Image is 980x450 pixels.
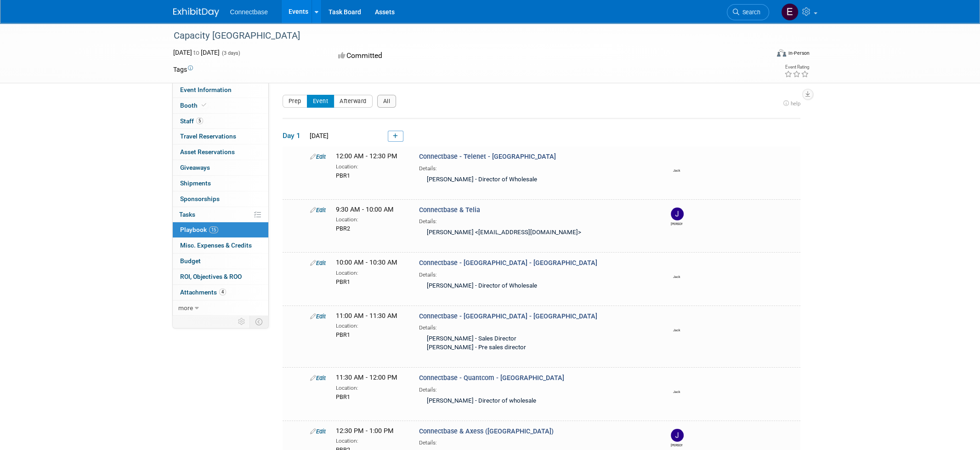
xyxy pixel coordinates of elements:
span: Attachments [180,288,226,296]
span: to [192,49,201,56]
div: Jack Davey [671,167,682,173]
div: [PERSON_NAME] - Sales Director [PERSON_NAME] - Pre sales director [419,332,655,356]
img: John Giblin [671,429,684,442]
div: Details: [419,162,655,173]
div: PBR1 [336,392,405,401]
span: 9:30 AM - 10:00 AM [336,206,394,213]
button: Prep [283,95,307,108]
a: Edit [310,375,326,381]
a: Attachments4 [173,285,268,300]
span: Event Information [180,86,232,93]
img: Jack Davey [671,375,684,388]
div: Event Format [715,48,810,62]
div: Location: [336,321,405,330]
a: Asset Reservations [173,144,268,160]
span: ROI, Objectives & ROO [180,273,242,280]
div: Committed [335,48,538,64]
div: [PERSON_NAME] <[EMAIL_ADDRESS][DOMAIN_NAME]> [419,225,655,241]
div: In-Person [787,50,809,57]
div: Details: [419,268,655,279]
span: [DATE] [DATE] [173,49,220,56]
td: Toggle Event Tabs [249,316,268,328]
span: 11:30 AM - 12:00 PM [336,374,397,381]
div: Details: [419,321,655,332]
div: Details: [419,383,655,394]
span: Travel Reservations [180,133,236,140]
span: Connectbase - Telenet - [GEOGRAPHIC_DATA] [419,153,556,161]
span: 10:00 AM - 10:30 AM [336,259,397,266]
span: Connectbase & Axess ([GEOGRAPHIC_DATA]) [419,427,554,435]
a: Shipments [173,176,268,191]
a: Giveaways [173,160,268,175]
span: (3 days) [221,50,240,56]
div: Capacity [GEOGRAPHIC_DATA] [170,28,755,44]
td: Tags [173,65,193,74]
span: Playbook [180,226,218,233]
a: Event Information [173,82,268,98]
td: Personalize Event Tab Strip [234,316,250,328]
a: Tasks [173,207,268,222]
img: Jack Davey [671,260,684,273]
a: Staff5 [173,114,268,129]
div: Location: [336,436,405,445]
span: 11:00 AM - 11:30 AM [336,312,397,320]
span: [DATE] [307,132,329,139]
div: Jack Davey [671,327,682,333]
a: ROI, Objectives & ROO [173,269,268,284]
div: Location: [336,383,405,392]
span: Giveaways [180,164,210,171]
span: 5 [196,117,203,124]
a: Playbook15 [173,222,268,237]
span: help [791,100,800,107]
div: Details: [419,436,655,447]
div: John Giblin [671,442,682,448]
span: Asset Reservations [180,148,235,156]
img: Format-Inperson.png [777,49,786,57]
span: Booth [180,102,208,109]
span: 15 [209,226,218,233]
span: Misc. Expenses & Credits [180,242,252,249]
a: Travel Reservations [173,129,268,144]
span: Sponsorships [180,195,220,202]
a: Budget [173,254,268,269]
a: Booth [173,98,268,113]
img: John Giblin [671,208,684,220]
a: Misc. Expenses & Credits [173,238,268,253]
a: Edit [310,153,326,160]
div: Jack Davey [671,273,682,279]
span: Connectbase & Telia [419,206,480,214]
span: Budget [180,257,201,265]
a: Sponsorships [173,191,268,207]
div: PBR1 [336,330,405,339]
div: Location: [336,162,405,171]
span: 12:30 PM - 1:00 PM [336,427,394,435]
a: Edit [310,428,326,435]
div: John Giblin [671,220,682,226]
span: Connectbase - [GEOGRAPHIC_DATA] - [GEOGRAPHIC_DATA] [419,312,597,320]
div: [PERSON_NAME] - Director of wholesale [419,394,655,409]
button: Afterward [334,95,373,108]
div: [PERSON_NAME] - Director of Wholesale [419,279,655,294]
div: PBR1 [336,171,405,180]
i: Booth reservation complete [202,103,206,108]
span: Search [739,9,760,16]
span: 12:00 AM - 12:30 PM [336,152,397,160]
div: Location: [336,214,405,224]
img: Jack Davey [671,154,684,167]
span: Tasks [179,211,195,218]
div: PBR2 [336,224,405,233]
a: Search [727,4,769,20]
div: Event Rating [784,65,809,69]
img: Jack Davey [671,314,684,327]
span: Staff [180,117,203,125]
div: Jack Davey [671,388,682,394]
button: All [377,95,397,108]
div: PBR1 [336,277,405,286]
span: 4 [219,288,226,295]
span: Day 1 [283,131,306,141]
a: Edit [310,260,326,266]
a: more [173,300,268,316]
a: Edit [310,313,326,320]
span: Connectbase - [GEOGRAPHIC_DATA] - [GEOGRAPHIC_DATA] [419,259,597,267]
div: Details: [419,215,655,225]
